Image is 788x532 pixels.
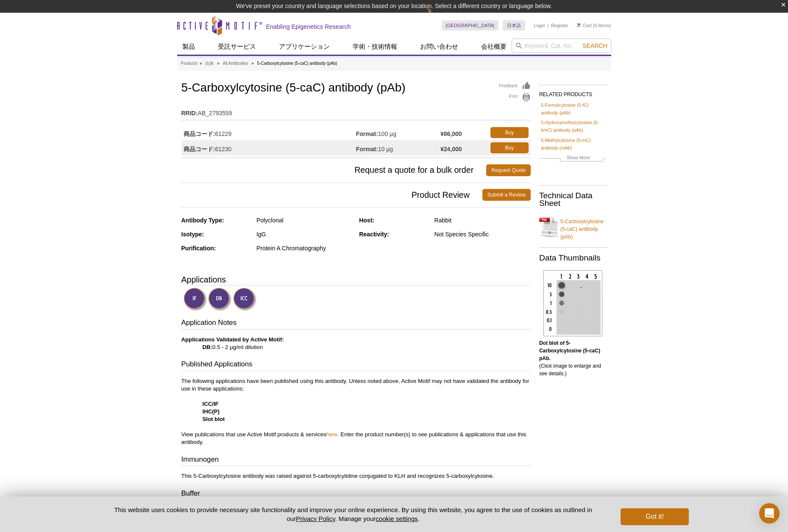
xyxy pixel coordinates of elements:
[233,288,256,311] img: Immunocytochemistry Validated
[181,245,216,252] strong: Purification:
[376,515,418,522] button: cookie settings
[539,85,607,100] h2: RELATED PRODUCTS
[181,318,531,330] h3: Application Notes
[356,140,440,155] td: 10 µg
[181,336,531,351] p: 0.5 - 2 µg/ml dilution
[582,42,607,49] span: Search
[203,416,225,422] strong: Slot blot
[539,192,607,207] h2: Technical Data Sheet
[256,216,353,224] div: Polyclonal
[205,60,214,67] a: 抗体
[539,254,607,262] h2: Data Thumbnails
[203,408,220,415] strong: IHC(P)
[539,339,607,377] p: (Click image to enlarge and see details.)
[326,431,337,438] a: here
[539,213,607,241] a: 5-Carboxylcytosine (5-caC) antibody (pAb)
[181,454,531,466] h3: Immunogen
[184,145,215,153] strong: 商品コード:
[621,508,688,525] button: Got it!
[356,130,378,138] strong: Format:
[440,145,462,153] strong: ¥24,000
[184,130,215,138] strong: 商品コード:
[359,217,374,224] strong: Host:
[274,39,335,55] a: アプリケーション
[490,142,529,153] a: Buy
[548,20,549,30] li: |
[181,140,356,155] td: 61230
[359,231,389,238] strong: Reactivity:
[181,60,198,67] a: Products
[348,39,402,55] a: 学術・技術情報
[223,60,248,67] a: All Antibodies
[181,231,204,238] strong: Isotype:
[266,23,351,30] h2: Enabling Epigenetics Research
[434,216,531,224] div: Rabbit
[541,136,605,152] a: 5-Methylcytosine (5-mC) antibody (mAb)
[208,288,231,311] img: Dot Blot Validated
[257,61,337,66] li: 5-Carboxylcytosine (5-caC) antibody (pAb)
[490,127,529,138] a: Buy
[200,61,202,66] li: »
[181,109,198,117] strong: RRID:
[181,377,531,446] p: The following applications have been published using this antibody. Unless noted above, Active Mo...
[181,164,487,176] span: Request a quote for a bulk order
[217,61,220,66] li: »
[100,505,607,523] p: This website uses cookies to provide necessary site functionality and improve your online experie...
[499,93,531,102] a: Print
[476,39,512,55] a: 会社概要
[442,20,499,30] a: [GEOGRAPHIC_DATA]
[486,164,531,176] a: Request Quote
[577,22,592,28] a: Cart
[759,503,780,524] div: Open Intercom Messenger
[577,23,581,27] img: Your Cart
[251,61,254,66] li: »
[541,101,605,116] a: 5-Formylcytosine (5-fC) antibody (pAb)
[203,344,212,350] strong: DB:
[181,189,482,201] span: Product Review
[181,125,356,140] td: 61229
[177,39,200,55] a: 製品
[181,104,531,118] td: AB_2793559
[427,6,449,26] img: Change Here
[534,22,545,28] a: Login
[296,515,335,522] a: Privacy Policy
[580,42,610,50] button: Search
[213,39,261,55] a: 受託サービス
[503,20,525,30] a: 日本語
[181,336,284,343] b: Applications Validated by Active Motif:
[184,288,207,311] img: Immunofluorescence Validated
[512,39,611,53] input: Keyword, Cat. No.
[356,125,440,140] td: 100 µg
[181,273,531,286] h3: Applications
[181,217,224,224] strong: Antibody Type:
[543,270,602,336] img: 5-Carboxylcytosine (5-caC) antibody (pAb) tested by dot blot analysis.
[541,119,605,134] a: 5-Hydroxymethylcytosine (5-hmC) antibody (pAb)
[440,130,462,138] strong: ¥86,000
[203,401,219,407] strong: ICC/IF
[551,22,568,28] a: Register
[541,154,605,163] a: Show More
[482,189,531,201] a: Submit a Review
[539,340,600,361] b: Dot blot of 5-Carboxylcytosine (5-caC) pAb.
[434,230,531,238] div: Not Species Specific
[356,145,378,153] strong: Format:
[181,472,531,480] p: This 5-Carboxylcytosine antibody was raised against 5-carboxylcytidine conjugated to KLH and reco...
[181,81,531,96] h1: 5-Carboxylcytosine (5-caC) antibody (pAb)
[181,359,531,371] h3: Published Applications
[256,230,353,238] div: IgG
[415,39,463,55] a: お問い合わせ
[181,488,531,500] h3: Buffer
[256,244,353,252] div: Protein A Chromatography
[499,81,531,91] a: Feedback
[577,20,611,30] li: (0 items)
